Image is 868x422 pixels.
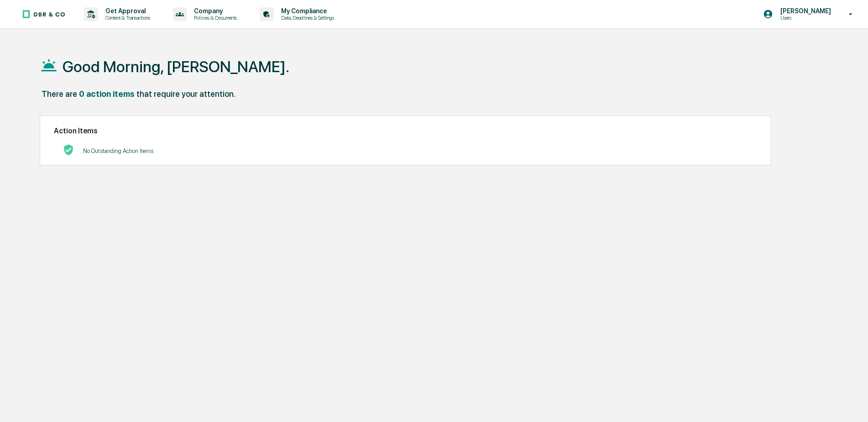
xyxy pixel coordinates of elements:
[54,127,757,135] h2: Action Items
[83,148,153,154] p: No Outstanding Action Items
[98,7,155,15] p: Get Approval
[63,144,74,155] img: No Actions logo
[773,7,836,15] p: [PERSON_NAME]
[22,10,66,19] img: logo
[98,15,155,21] p: Content & Transactions
[274,7,339,15] p: My Compliance
[274,15,339,21] p: Data, Deadlines & Settings
[773,15,836,21] p: Users
[839,392,863,417] iframe: Open customer support
[187,7,241,15] p: Company
[187,15,241,21] p: Policies & Documents
[42,89,77,99] div: There are
[63,58,289,76] h1: Good Morning, [PERSON_NAME].
[79,89,135,99] div: 0 action items
[136,89,235,99] div: that require your attention.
